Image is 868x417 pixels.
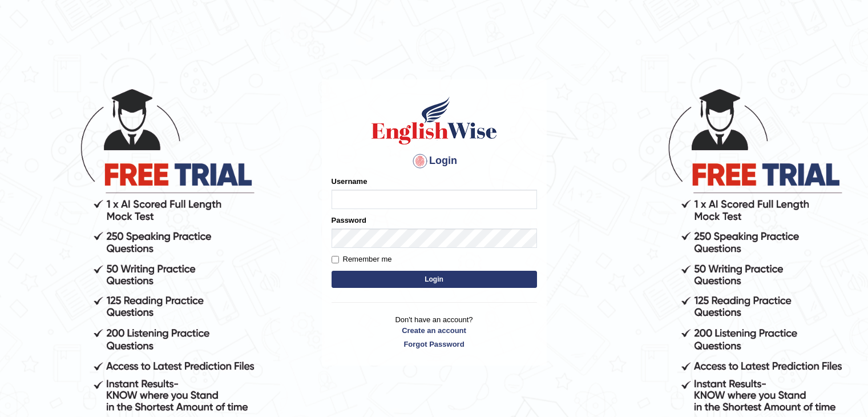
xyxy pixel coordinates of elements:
p: Don't have an account? [332,314,537,350]
img: Logo of English Wise sign in for intelligent practice with AI [369,95,499,146]
label: Username [332,176,368,187]
input: Remember me [332,256,339,263]
button: Login [332,271,537,288]
label: Remember me [332,254,392,265]
a: Create an account [332,325,537,336]
label: Password [332,215,366,226]
a: Forgot Password [332,339,537,350]
h4: Login [332,152,537,170]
